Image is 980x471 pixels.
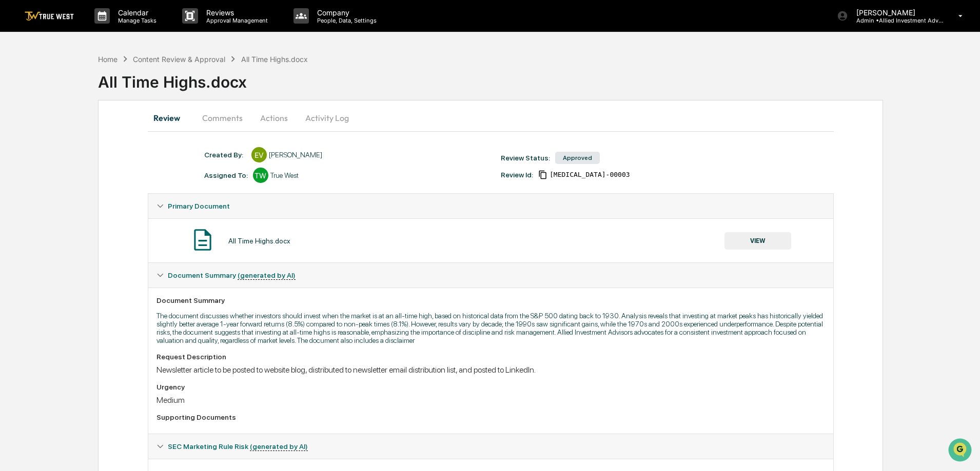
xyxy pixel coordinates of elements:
[35,89,130,97] div: We're available if you need us!
[10,130,18,138] div: 🖐️
[251,147,267,162] div: EV
[241,55,308,64] div: All Time Highs.docx
[21,149,65,159] span: Data Lookup
[194,106,251,130] button: Comments
[555,152,600,164] div: Approved
[10,22,187,38] p: How can we help?
[148,106,834,130] div: secondary tabs example
[156,353,825,361] div: Request Description
[148,263,833,288] div: Document Summary (generated by AI)
[25,11,74,21] img: logo
[110,8,162,17] p: Calendar
[35,78,168,89] div: Start new chat
[85,129,127,139] span: Attestations
[501,171,533,179] div: Review Id:
[174,81,187,94] button: Start new chat
[156,413,825,421] div: Supporting Documents
[309,8,382,17] p: Company
[724,232,791,250] button: VIEW
[269,151,322,159] div: [PERSON_NAME]
[10,150,18,158] div: 🔎
[98,55,117,64] div: Home
[102,174,124,181] span: Pylon
[156,296,825,304] div: Document Summary
[168,442,308,450] span: SEC Marketing Rule Risk
[156,383,825,391] div: Urgency
[148,218,833,262] div: Primary Document
[74,130,83,138] div: 🗄️
[10,78,29,97] img: 1746055101610-c473b297-6a78-478c-a979-82029cc54cd1
[110,17,162,24] p: Manage Tasks
[70,125,131,144] a: 🗄️Attestations
[309,17,382,24] p: People, Data, Settings
[156,312,825,344] p: The document discusses whether investors should invest when the market is at an all-time high, ba...
[156,395,825,405] div: Medium
[133,55,225,64] div: Content Review & Approval
[848,8,944,17] p: [PERSON_NAME]
[148,194,833,218] div: Primary Document
[250,442,308,451] u: (generated by AI)
[168,271,296,279] span: Document Summary
[198,17,273,24] p: Approval Management
[297,106,357,130] button: Activity Log
[848,17,944,24] p: Admin • Allied Investment Advisors
[270,171,299,179] div: True West
[253,168,268,183] div: TW
[550,171,630,179] span: bb0a2741-ad9d-4a41-9750-58c6a62e8329
[72,173,124,181] a: Powered byPylon
[21,129,66,139] span: Preclearance
[156,365,825,375] div: Newsletter article to be posted to website blog, distributed to newsletter email distribution lis...
[98,65,980,91] div: All Time Highs.docx
[501,154,550,162] div: Review Status:
[6,145,69,163] a: 🔎Data Lookup
[251,106,297,130] button: Actions
[6,125,70,144] a: 🖐️Preclearance
[204,171,248,179] div: Assigned To:
[148,434,833,459] div: SEC Marketing Rule Risk (generated by AI)
[238,271,296,280] u: (generated by AI)
[198,8,273,17] p: Reviews
[148,288,833,434] div: Document Summary (generated by AI)
[204,151,246,159] div: Created By: ‎ ‎
[168,202,230,210] span: Primary Document
[947,437,975,465] iframe: Open customer support
[190,227,215,253] img: Document Icon
[228,237,290,245] div: All Time Highs.docx
[148,106,194,130] button: Review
